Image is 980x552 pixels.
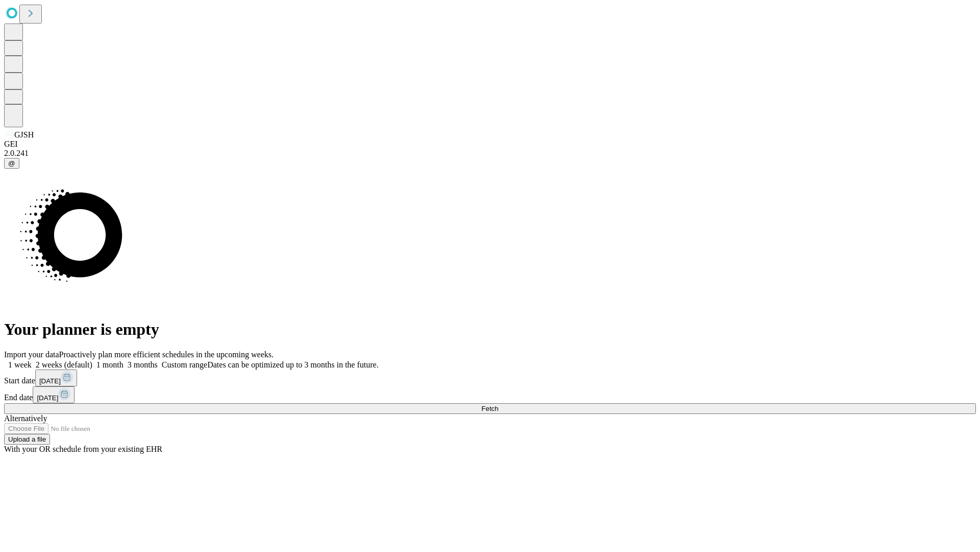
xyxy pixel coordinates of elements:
div: GEI [4,140,976,149]
span: With your OR schedule from your existing EHR [4,445,162,453]
button: Upload a file [4,434,50,445]
span: GJSH [14,130,34,139]
span: Custom range [162,360,207,369]
span: 1 week [8,360,32,369]
span: [DATE] [37,394,58,402]
button: [DATE] [35,370,77,386]
h1: Your planner is empty [4,320,976,339]
button: @ [4,158,19,169]
button: Fetch [4,403,976,414]
div: Start date [4,370,976,386]
div: End date [4,386,976,403]
button: [DATE] [33,386,75,403]
div: 2.0.241 [4,149,976,158]
span: Proactively plan more efficient schedules in the upcoming weeks. [59,350,274,359]
span: 3 months [128,360,158,369]
span: Import your data [4,350,59,359]
span: 2 weeks (default) [36,360,92,369]
span: @ [8,159,15,167]
span: Alternatively [4,414,47,423]
span: Fetch [481,405,498,412]
span: [DATE] [39,377,61,385]
span: 1 month [96,360,124,369]
span: Dates can be optimized up to 3 months in the future. [207,360,378,369]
